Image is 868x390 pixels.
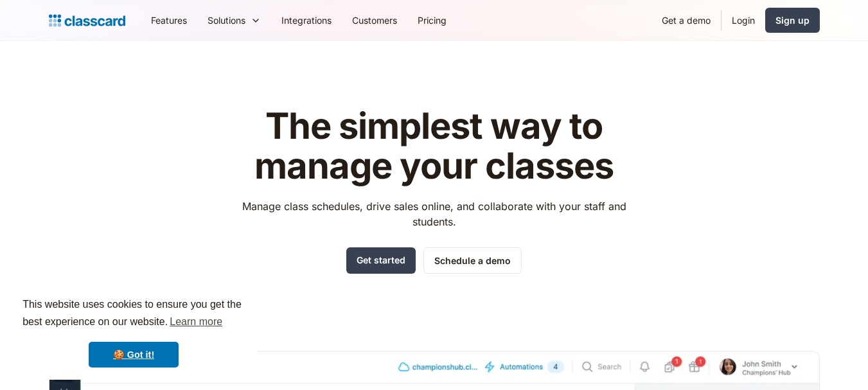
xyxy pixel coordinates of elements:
a: Logo [49,12,125,30]
a: dismiss cookie message [89,342,179,368]
a: Get started [346,247,416,274]
a: Features [141,6,197,35]
a: learn more about cookies [168,312,224,332]
a: Login [722,6,765,35]
a: Sign up [765,8,820,33]
div: cookieconsent [10,285,257,380]
p: Manage class schedules, drive sales online, and collaborate with your staff and students. [230,199,638,229]
span: This website uses cookies to ensure you get the best experience on our website. [22,297,245,332]
a: Pricing [407,6,457,35]
a: Integrations [271,6,342,35]
a: Get a demo [651,6,721,35]
div: Sign up [775,13,810,27]
div: Solutions [208,13,245,27]
a: Customers [342,6,407,35]
h1: The simplest way to manage your classes [230,107,638,186]
div: Solutions [197,6,271,35]
a: Schedule a demo [423,247,522,274]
